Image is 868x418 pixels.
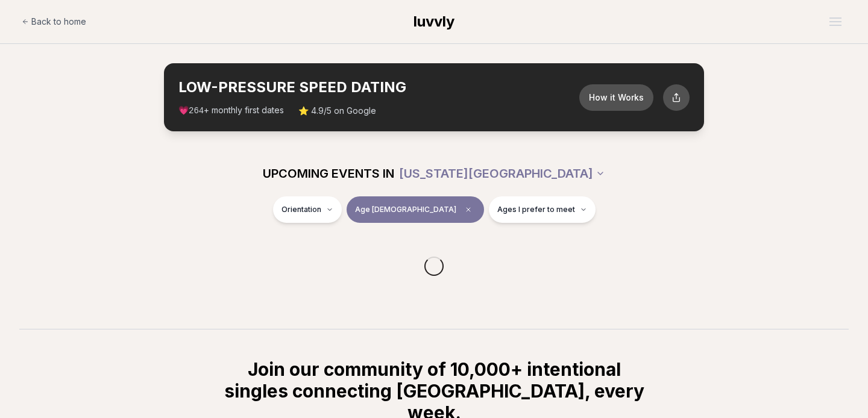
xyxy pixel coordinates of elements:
span: 💗 + monthly first dates [178,104,284,117]
button: Orientation [273,196,342,223]
span: Orientation [281,205,321,214]
button: [US_STATE][GEOGRAPHIC_DATA] [399,160,605,187]
span: UPCOMING EVENTS IN [263,165,394,182]
button: How it Works [579,84,653,111]
span: Back to home [31,16,86,28]
button: Open menu [825,13,846,31]
button: Ages I prefer to meet [489,196,596,223]
span: Clear age [461,202,476,217]
span: ⭐ 4.9/5 on Google [298,105,376,117]
span: 264 [189,106,204,116]
a: luvvly [414,12,454,31]
a: Back to home [22,10,86,34]
span: Ages I prefer to meet [497,205,575,214]
span: luvvly [414,13,454,30]
button: Age [DEMOGRAPHIC_DATA]Clear age [347,196,484,223]
span: Age [DEMOGRAPHIC_DATA] [355,205,456,214]
h2: LOW-PRESSURE SPEED DATING [178,78,579,97]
